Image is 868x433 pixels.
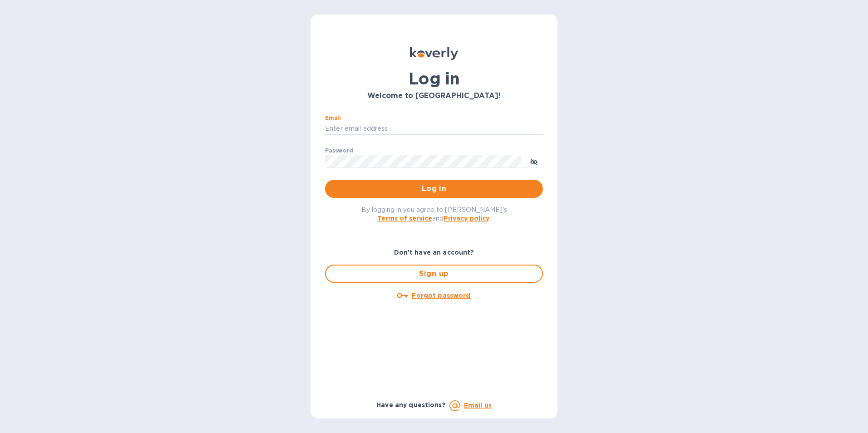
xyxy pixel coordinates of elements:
[325,148,353,153] label: Password
[394,249,474,256] b: Don't have an account?
[444,215,489,222] a: Privacy policy
[332,183,536,194] span: Log in
[525,152,543,170] button: toggle password visibility
[412,292,470,299] u: Forgot password
[377,215,432,222] a: Terms of service
[361,206,507,222] span: By logging in you agree to [PERSON_NAME]'s and .
[464,402,492,409] a: Email us
[325,265,543,283] button: Sign up
[333,268,535,279] span: Sign up
[376,401,446,408] b: Have any questions?
[325,92,543,100] h3: Welcome to [GEOGRAPHIC_DATA]!
[325,115,341,121] label: Email
[325,180,543,198] button: Log in
[325,69,543,88] h1: Log in
[325,122,543,136] input: Enter email address
[410,47,458,60] img: Koverly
